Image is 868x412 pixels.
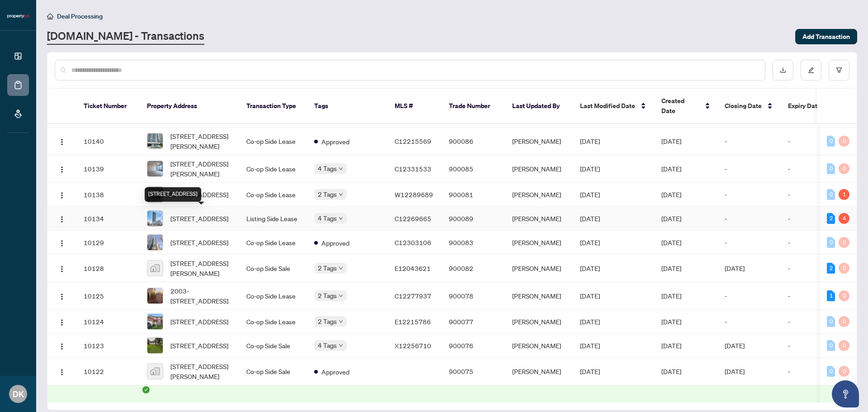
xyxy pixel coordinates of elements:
button: Logo [55,338,69,353]
span: 2 Tags [318,263,337,273]
span: C12269665 [395,214,431,223]
td: - [717,183,781,207]
td: - [781,358,844,385]
td: - [717,231,781,255]
div: 0 [839,340,849,351]
span: [DATE] [661,264,681,272]
img: Logo [58,343,66,350]
div: 0 [839,263,849,274]
td: - [781,183,844,207]
span: E12043621 [395,264,431,272]
span: Deal Processing [57,12,103,20]
img: thumbnail-img [147,338,163,353]
span: [DATE] [661,367,681,375]
span: [STREET_ADDRESS][PERSON_NAME] [170,258,232,278]
span: [STREET_ADDRESS][PERSON_NAME] [170,361,232,381]
div: 0 [827,189,835,200]
button: Add Transaction [795,29,857,44]
th: Property Address [140,89,239,124]
td: Co-op Side Lease [239,155,307,183]
div: 0 [827,316,835,327]
td: 10124 [76,310,140,334]
div: 1 [827,290,835,301]
img: Logo [58,192,66,199]
div: 0 [839,290,849,301]
td: [PERSON_NAME] [505,207,573,231]
span: Add Transaction [802,29,850,44]
th: MLS # [387,89,442,124]
span: 2 Tags [318,290,337,301]
span: [DATE] [661,137,681,145]
td: 10139 [76,155,140,183]
td: [PERSON_NAME] [505,334,573,358]
span: [DATE] [661,292,681,300]
span: C12331533 [395,165,431,173]
span: [DATE] [661,165,681,173]
span: DK [13,388,24,400]
td: 10129 [76,231,140,255]
td: 10140 [76,128,140,155]
img: logo [7,14,29,19]
th: Ticket Number [76,89,140,124]
img: thumbnail-img [147,211,163,226]
span: X12256710 [395,341,431,350]
div: 0 [839,316,849,327]
td: - [781,334,844,358]
img: Logo [58,216,66,223]
span: [DATE] [580,214,600,223]
td: [PERSON_NAME] [505,128,573,155]
span: down [339,319,343,324]
span: [DATE] [580,190,600,199]
td: [DATE] [717,255,781,282]
img: thumbnail-img [147,314,163,329]
img: thumbnail-img [147,235,163,250]
td: 900078 [442,282,505,310]
span: download [780,67,786,73]
img: Logo [58,138,66,146]
th: Trade Number [442,89,505,124]
img: Logo [58,369,66,376]
td: [PERSON_NAME] [505,255,573,282]
td: [PERSON_NAME] [505,155,573,183]
button: filter [829,60,849,81]
td: Co-op Side Lease [239,128,307,155]
button: Logo [55,161,69,176]
span: Expiry Date [788,101,821,111]
th: Last Modified Date [573,89,654,124]
span: Approved [321,137,349,147]
span: down [339,192,343,197]
div: 0 [839,136,849,147]
span: Approved [321,238,349,248]
td: - [781,231,844,255]
button: Logo [55,261,69,275]
td: - [781,128,844,155]
div: 0 [839,237,849,248]
td: [PERSON_NAME] [505,358,573,385]
span: [DATE] [580,264,600,272]
img: Logo [58,293,66,300]
div: 2 [827,213,835,224]
td: [PERSON_NAME] [505,282,573,310]
div: 0 [827,136,835,147]
td: - [717,310,781,334]
td: Listing Side Lease [239,207,307,231]
div: 4 [839,213,849,224]
img: thumbnail-img [147,260,163,276]
td: 10123 [76,334,140,358]
span: [DATE] [661,317,681,326]
span: 2 Tags [318,189,337,199]
td: 900077 [442,310,505,334]
span: Closing Date [725,101,762,111]
span: down [339,166,343,171]
span: Created Date [661,96,699,116]
img: Logo [58,240,66,247]
td: - [781,310,844,334]
div: 0 [827,340,835,351]
td: [DATE] [717,358,781,385]
span: down [339,266,343,270]
span: 4 Tags [318,213,337,223]
span: [DATE] [580,367,600,375]
img: thumbnail-img [147,288,163,303]
td: 10138 [76,183,140,207]
td: 900085 [442,155,505,183]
